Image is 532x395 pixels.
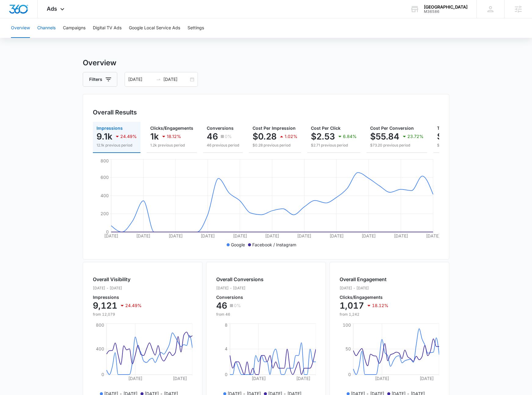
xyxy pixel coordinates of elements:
span: Conversions [207,125,234,131]
p: 46 previous period [207,143,239,148]
tspan: 400 [100,193,109,198]
p: from 46 [216,312,264,317]
tspan: [DATE] [265,233,279,238]
tspan: [DATE] [362,233,376,238]
p: $3,367.10 previous period [437,143,505,148]
span: Cost Per Impression [253,125,296,131]
p: Conversions [216,295,264,299]
tspan: 800 [96,322,104,328]
p: $2.71 previous period [311,143,357,148]
div: account name [424,5,468,9]
button: Digital TV Ads [93,18,122,38]
button: Filters [83,72,117,87]
tspan: 800 [100,158,109,163]
button: Campaigns [63,18,86,38]
p: $0.28 [253,132,277,141]
div: account id [424,9,468,14]
p: from 1,242 [340,312,388,317]
h2: Overall Conversions [216,276,264,283]
tspan: 400 [96,346,104,351]
p: 1.02% [285,134,297,139]
span: Cost Per Conversion [370,125,414,131]
input: Start date [128,76,154,83]
tspan: [DATE] [426,233,440,238]
tspan: [DATE] [420,376,434,381]
button: Google Local Service Ads [129,18,180,38]
span: Total Spend [437,125,462,131]
p: $73.20 previous period [370,143,424,148]
tspan: 8 [225,322,228,328]
button: Settings [188,18,204,38]
p: 46 [216,301,227,310]
tspan: [DATE] [252,376,266,381]
tspan: [DATE] [296,376,310,381]
tspan: [DATE] [375,376,389,381]
p: [DATE] - [DATE] [216,285,264,291]
span: swap-right [156,77,161,82]
p: Facebook / Instagram [252,241,296,248]
input: End date [163,76,189,83]
p: $55.84 [370,132,399,141]
tspan: 4 [225,346,228,351]
p: 18.12% [167,134,181,139]
p: 0% [225,134,232,139]
tspan: [DATE] [297,233,311,238]
button: Channels [37,18,56,38]
tspan: [DATE] [104,233,118,238]
p: 9.1k [97,132,112,141]
h2: Overall Visibility [93,276,142,283]
span: Clicks/Engagements [150,125,193,131]
tspan: [DATE] [233,233,247,238]
p: Clicks/Engagements [340,295,388,299]
p: [DATE] - [DATE] [340,285,388,291]
span: Impressions [97,125,123,131]
tspan: [DATE] [169,233,183,238]
tspan: 0 [101,372,104,377]
tspan: [DATE] [136,233,150,238]
tspan: [DATE] [201,233,215,238]
p: $0.28 previous period [253,143,297,148]
span: Cost Per Click [311,125,341,131]
p: 1,017 [340,301,364,310]
p: $2,568.40 [437,132,480,141]
p: 1k [150,132,159,141]
tspan: [DATE] [173,376,187,381]
p: [DATE] - [DATE] [93,285,142,291]
tspan: 0 [225,372,228,377]
span: Ads [47,5,57,12]
p: 9,121 [93,301,117,310]
p: 6.84% [343,134,357,139]
p: Google [231,241,245,248]
tspan: 0 [106,229,109,234]
p: 0% [234,303,241,308]
p: 24.49% [120,134,137,139]
p: Impressions [93,295,142,299]
p: $2.53 [311,132,335,141]
p: from 12,079 [93,312,142,317]
tspan: 600 [100,175,109,180]
p: 24.49% [125,303,142,308]
p: 23.72% [407,134,424,139]
tspan: 200 [100,211,109,216]
tspan: 100 [343,322,351,328]
h3: Overall Results [93,108,137,117]
tspan: [DATE] [128,376,142,381]
p: 18.12% [372,303,388,308]
tspan: 0 [348,372,351,377]
h2: Overall Engagement [340,276,388,283]
tspan: [DATE] [394,233,408,238]
button: Overview [11,18,30,38]
span: to [156,77,161,82]
tspan: 50 [345,346,351,351]
p: 1.2k previous period [150,143,193,148]
p: 12.1k previous period [97,143,137,148]
tspan: [DATE] [330,233,344,238]
h3: Overview [83,57,449,68]
p: 46 [207,132,218,141]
